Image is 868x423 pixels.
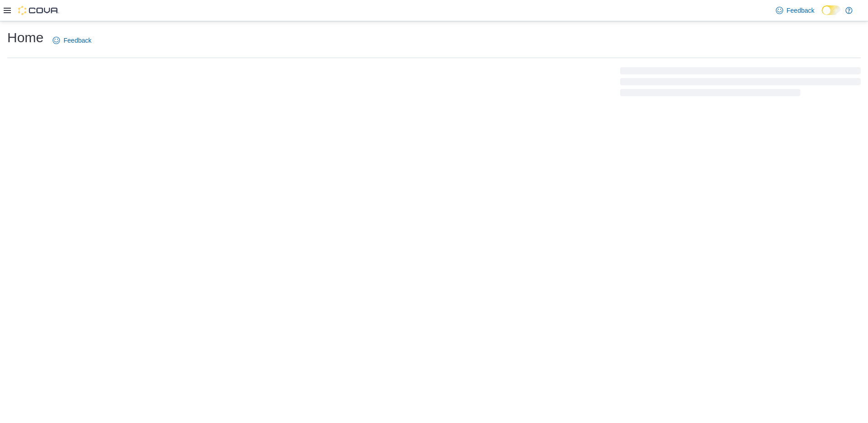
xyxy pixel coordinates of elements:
[64,36,91,45] span: Feedback
[787,6,814,15] span: Feedback
[822,5,841,15] input: Dark Mode
[772,1,818,20] a: Feedback
[822,15,822,15] span: Dark Mode
[18,6,59,15] img: Cova
[620,69,861,98] span: Loading
[49,31,95,49] a: Feedback
[7,29,44,47] h1: Home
